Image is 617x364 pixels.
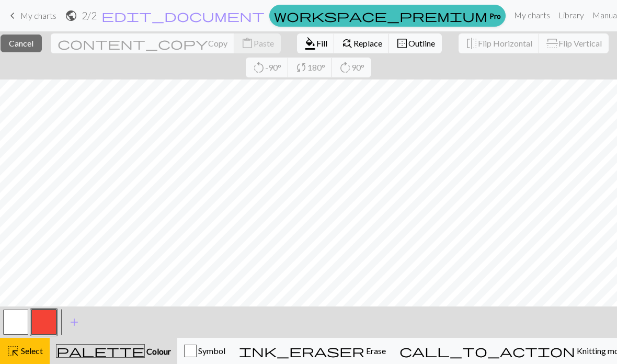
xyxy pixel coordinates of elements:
[304,36,316,51] span: format_color_fill
[56,344,144,358] span: palette
[9,38,33,48] span: Cancel
[19,346,43,356] span: Select
[334,33,390,53] button: Replace
[545,37,559,50] span: flip
[307,62,325,72] span: 180°
[50,338,177,364] button: Colour
[465,36,478,51] span: flip
[339,60,351,75] span: rotate_right
[65,8,77,23] span: public
[58,36,208,51] span: content_copy
[316,38,327,48] span: Fill
[459,33,540,53] button: Flip Horizontal
[145,346,171,356] span: Colour
[177,338,232,364] button: Symbol
[408,38,435,48] span: Outline
[295,60,307,75] span: sync
[6,8,19,23] span: keyboard_arrow_left
[351,62,364,72] span: 90°
[253,60,265,75] span: rotate_left
[101,8,265,23] span: edit_document
[396,36,408,51] span: border_outer
[510,5,554,26] a: My charts
[208,38,227,48] span: Copy
[297,33,335,53] button: Fill
[82,9,97,21] h2: 2 / 2
[364,346,386,356] span: Erase
[1,35,42,52] button: Cancel
[288,58,333,77] button: 180°
[246,58,289,77] button: -90°
[353,38,382,48] span: Replace
[20,10,56,20] span: My charts
[332,58,371,77] button: 90°
[51,33,235,53] button: Copy
[239,344,364,358] span: ink_eraser
[539,33,609,53] button: Flip Vertical
[558,38,602,48] span: Flip Vertical
[7,344,19,358] span: highlight_alt
[265,62,281,72] span: -90°
[478,38,532,48] span: Flip Horizontal
[399,344,575,358] span: call_to_action
[197,346,225,356] span: Symbol
[68,315,81,329] span: add
[232,338,393,364] button: Erase
[269,5,506,27] a: Pro
[274,8,487,23] span: workspace_premium
[341,36,353,51] span: find_replace
[389,33,442,53] button: Outline
[6,7,56,25] a: My charts
[554,5,588,26] a: Library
